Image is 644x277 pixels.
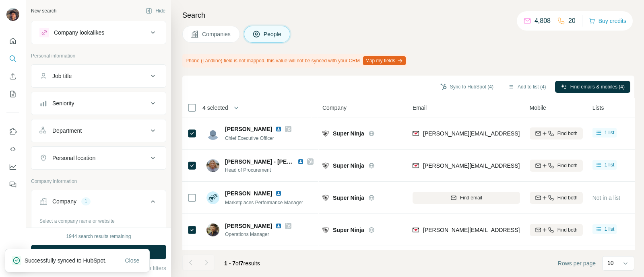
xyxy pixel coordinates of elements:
div: Department [52,127,82,135]
button: Quick start [6,34,19,48]
h4: Search [182,10,634,21]
div: Personal location [52,154,95,162]
div: 1 [81,198,91,205]
button: Find both [530,160,583,172]
button: Run search [31,245,166,259]
img: Logo of Super Ninja [322,130,329,137]
div: 1944 search results remaining [66,233,131,240]
span: [PERSON_NAME][EMAIL_ADDRESS][DOMAIN_NAME] [423,162,565,169]
span: Find email [460,194,482,201]
span: [PERSON_NAME][EMAIL_ADDRESS][DOMAIN_NAME] [423,227,565,233]
button: Close [120,253,145,268]
img: provider findymail logo [413,162,419,170]
button: Search [6,51,19,66]
p: Personal information [31,52,166,60]
img: Avatar [6,8,19,21]
div: New search [31,7,56,14]
span: Super Ninja [333,194,364,202]
span: Chief Executive Officer [225,135,274,141]
span: Lists [592,104,604,112]
span: People [264,30,282,38]
span: [PERSON_NAME] [225,126,272,132]
span: of [235,260,240,267]
span: 4 selected [202,104,228,112]
button: Find both [530,192,583,204]
button: Find both [530,224,583,236]
div: Seniority [52,99,74,107]
span: results [224,260,260,267]
div: Phone (Landline) field is not mapped, this value will not be synced with your CRM [182,54,407,68]
button: Company lookalikes [31,23,166,42]
span: Super Ninja [333,226,364,234]
span: Find both [557,226,578,234]
p: 4,808 [535,16,551,26]
span: Find both [557,162,578,169]
img: Logo of Super Ninja [322,162,329,169]
span: Run search [84,248,113,256]
button: Buy credits [589,15,626,27]
img: LinkedIn logo [297,158,304,165]
img: Avatar [206,191,219,204]
span: Email [413,104,427,112]
img: provider findymail logo [413,226,419,234]
img: LinkedIn logo [275,190,282,197]
button: My lists [6,87,19,101]
button: Personal location [31,148,166,168]
button: Find emails & mobiles (4) [555,81,630,93]
span: Head of Procurement [225,166,314,174]
button: Company1 [31,192,166,214]
p: 20 [568,16,576,26]
img: Logo of Super Ninja [322,227,329,233]
button: Add to list (4) [502,81,552,93]
span: Find both [557,194,578,201]
span: [PERSON_NAME][EMAIL_ADDRESS][DOMAIN_NAME] [423,130,565,137]
span: 7 [240,260,244,267]
span: 1 list [605,129,615,136]
span: Super Ninja [333,129,364,137]
button: Seniority [31,94,166,113]
button: Use Surfe on LinkedIn [6,124,19,139]
span: 1 - 7 [224,260,235,267]
span: Company [322,104,347,112]
span: Find both [557,130,578,137]
button: Department [31,121,166,140]
span: Operations Manager [225,231,291,238]
span: Not in a list [592,195,620,201]
img: Avatar [206,127,219,140]
button: Use Surfe API [6,142,19,156]
span: Companies [202,30,231,38]
span: Super Ninja [333,162,364,170]
p: 10 [607,259,614,267]
div: Job title [52,72,72,80]
div: Select a company name or website [39,214,158,225]
button: Sync to HubSpot (4) [435,81,499,93]
span: Marketplaces Performance Manager [225,200,303,205]
img: Avatar [206,224,219,236]
span: [PERSON_NAME] [225,222,272,230]
button: Feedback [6,177,19,192]
span: Find emails & mobiles (4) [570,83,625,90]
img: Logo of Super Ninja [322,195,329,201]
div: Company [52,197,76,205]
button: Dashboard [6,160,19,174]
button: Find email [413,192,520,204]
button: Hide [140,5,171,17]
img: provider findymail logo [413,129,419,137]
p: Successfully synced to HubSpot. [25,256,113,265]
span: 1 list [605,161,615,168]
button: Map my fields [363,56,406,65]
span: [PERSON_NAME] [225,189,272,197]
button: Enrich CSV [6,69,19,84]
img: LinkedIn logo [275,126,282,132]
span: 1 list [605,226,615,233]
img: LinkedIn logo [275,223,282,229]
span: Mobile [530,104,546,112]
button: Job title [31,66,166,86]
span: Rows per page [558,259,596,267]
p: Company information [31,178,166,185]
img: Avatar [206,159,219,172]
div: Company lookalikes [54,29,104,37]
span: [PERSON_NAME] - [PERSON_NAME] [225,158,324,165]
button: Find both [530,127,583,140]
span: Close [125,256,140,265]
